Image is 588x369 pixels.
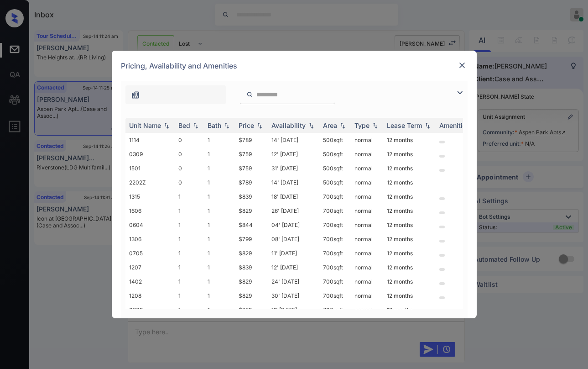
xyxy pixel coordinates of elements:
td: 12 months [383,260,436,274]
td: 1402 [125,274,175,289]
td: normal [351,133,383,147]
td: 04' [DATE] [268,218,319,232]
div: Amenities [439,121,470,129]
td: 1114 [125,133,175,147]
img: sorting [162,122,171,129]
td: $759 [235,147,268,161]
td: $759 [235,161,268,175]
td: 1 [204,161,235,175]
td: 1 [175,260,204,274]
div: Lease Term [387,121,422,129]
td: 1 [204,175,235,190]
div: Area [323,121,337,129]
div: Availability [271,121,306,129]
td: 12 months [383,190,436,204]
td: 1 [175,246,204,260]
td: 1606 [125,204,175,218]
td: 700 sqft [319,260,351,274]
td: 12 months [383,133,436,147]
td: 1207 [125,260,175,274]
td: normal [351,190,383,204]
td: 31' [DATE] [268,161,319,175]
img: icon-zuma [246,90,253,99]
td: 700 sqft [319,289,351,303]
div: Type [354,121,369,129]
td: 1 [175,274,204,289]
td: 1 [175,289,204,303]
td: 1 [204,133,235,147]
img: sorting [191,122,200,129]
td: 700 sqft [319,218,351,232]
td: 11' [DATE] [268,303,319,317]
img: icon-zuma [131,90,140,100]
div: Bath [208,121,221,129]
td: 12 months [383,175,436,190]
td: 24' [DATE] [268,274,319,289]
td: 12' [DATE] [268,260,319,274]
img: sorting [255,122,264,129]
td: 1 [204,218,235,232]
td: 14' [DATE] [268,133,319,147]
td: 1 [204,246,235,260]
td: $829 [235,274,268,289]
td: 26' [DATE] [268,204,319,218]
td: $829 [235,246,268,260]
td: 0 [175,175,204,190]
td: 1 [204,289,235,303]
td: 1 [175,232,204,246]
td: 12 months [383,246,436,260]
td: normal [351,289,383,303]
td: 500 sqft [319,161,351,175]
td: $789 [235,133,268,147]
td: 12 months [383,161,436,175]
td: $839 [235,260,268,274]
td: 700 sqft [319,303,351,317]
td: $844 [235,218,268,232]
img: sorting [307,122,316,129]
td: 12 months [383,303,436,317]
td: 0209 [125,303,175,317]
td: 1208 [125,289,175,303]
div: Pricing, Availability and Amenities [112,51,477,81]
td: 12 months [383,232,436,246]
td: 12 months [383,289,436,303]
td: 2202Z [125,175,175,190]
td: 1501 [125,161,175,175]
td: 500 sqft [319,147,351,161]
td: 1 [204,232,235,246]
td: 12 months [383,147,436,161]
div: Bed [178,121,190,129]
img: sorting [370,122,380,129]
td: 1 [204,204,235,218]
td: 0309 [125,147,175,161]
td: 14' [DATE] [268,175,319,190]
td: 1 [175,190,204,204]
td: 1 [175,218,204,232]
img: icon-zuma [454,87,465,98]
td: 700 sqft [319,274,351,289]
td: $829 [235,289,268,303]
td: 0 [175,133,204,147]
td: normal [351,218,383,232]
td: normal [351,147,383,161]
td: 0705 [125,246,175,260]
td: 1 [175,303,204,317]
td: 11' [DATE] [268,246,319,260]
td: 30' [DATE] [268,289,319,303]
td: 12 months [383,274,436,289]
td: normal [351,303,383,317]
img: close [458,61,467,70]
td: 1315 [125,190,175,204]
td: 700 sqft [319,246,351,260]
td: 12 months [383,218,436,232]
td: 12 months [383,204,436,218]
td: normal [351,274,383,289]
td: normal [351,260,383,274]
td: 08' [DATE] [268,232,319,246]
td: 500 sqft [319,133,351,147]
td: 1 [204,260,235,274]
img: sorting [222,122,231,129]
td: $829 [235,204,268,218]
td: 500 sqft [319,175,351,190]
td: normal [351,161,383,175]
